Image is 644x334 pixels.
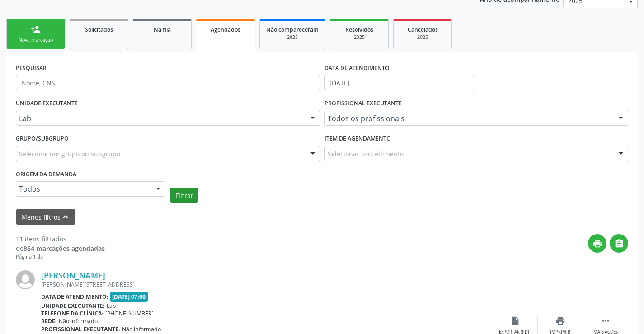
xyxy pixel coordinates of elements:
strong: 864 marcações agendadas [24,244,105,253]
span: Selecione um grupo ou subgrupo [19,149,120,159]
label: PROFISSIONAL EXECUTANTE [324,97,402,111]
b: Data de atendimento: [41,293,108,301]
i:  [601,316,611,326]
span: Lab [19,114,301,123]
span: Todos [19,184,147,193]
span: [PHONE_NUMBER] [105,310,154,317]
div: Nova marcação [13,37,58,43]
span: Cancelados [408,26,438,33]
div: 2025 [400,34,445,41]
b: Profissional executante: [41,325,120,333]
span: Solicitados [85,26,113,33]
label: PESQUISAR [16,61,47,75]
button:  [610,234,628,253]
label: DATA DE ATENDIMENTO [324,61,390,75]
div: 2025 [337,34,382,41]
a: [PERSON_NAME] [41,270,105,280]
div: person_add [31,24,41,34]
span: Resolvidos [345,26,373,33]
i: print [592,239,602,249]
span: Não informado [59,317,98,325]
span: Agendados [211,26,240,33]
i: print [555,316,565,326]
b: Unidade executante: [41,302,105,310]
span: Não compareceram [266,26,319,33]
div: 11 itens filtrados [16,234,105,244]
div: [PERSON_NAME][STREET_ADDRESS] [41,281,493,288]
label: Item de agendamento [324,132,391,146]
div: de [16,244,105,253]
span: Selecionar procedimento [328,149,404,159]
label: Grupo/Subgrupo [16,132,69,146]
label: Origem da demanda [16,168,76,182]
input: Selecione um intervalo [324,75,474,90]
label: UNIDADE EXECUTANTE [16,97,78,111]
div: 2025 [266,34,319,41]
img: img [16,270,35,289]
span: Não informado [122,325,161,333]
i:  [614,239,624,249]
b: Rede: [41,317,57,325]
input: Nome, CNS [16,75,320,90]
span: Todos os profissionais [328,114,610,123]
span: [DATE] 07:00 [110,292,148,302]
button: Menos filtroskeyboard_arrow_up [16,209,75,225]
span: Na fila [154,26,171,33]
i: insert_drive_file [510,316,520,326]
span: Lab [107,302,116,310]
b: Telefone da clínica: [41,310,103,317]
div: Página 1 de 1 [16,253,105,261]
button: print [588,234,606,253]
i: keyboard_arrow_up [61,212,71,222]
button: Filtrar [170,188,198,203]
